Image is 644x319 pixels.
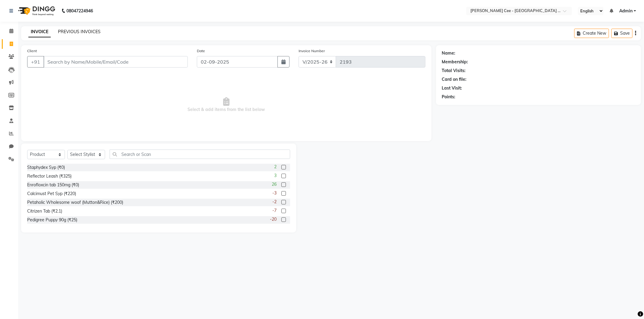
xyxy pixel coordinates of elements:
[272,181,277,188] span: 26
[27,173,72,179] div: Reflector Leash (₹325)
[274,172,277,179] span: 3
[27,75,425,135] span: Select & add items from the list below
[197,48,205,54] label: Date
[574,29,609,38] button: Create New
[15,2,57,19] img: logo
[442,94,456,100] div: Points:
[611,29,633,38] button: Save
[27,217,77,223] div: Pedigree Puppy 90g (₹25)
[27,191,76,197] div: Calcimust Pet Syp (₹220)
[442,59,468,65] div: Membership:
[58,29,101,34] a: PREVIOUS INVOICES
[274,164,277,170] span: 2
[442,50,456,56] div: Name:
[43,56,188,68] input: Search by Name/Mobile/Email/Code
[442,85,462,91] div: Last Visit:
[442,76,467,83] div: Card on file:
[27,182,79,188] div: Enrofloxcin tab 150mg (₹0)
[66,2,93,19] b: 08047224946
[442,68,466,74] div: Total Visits:
[272,207,277,214] span: -7
[110,150,290,159] input: Search or Scan
[27,164,65,171] div: Staphydex Syp (₹0)
[27,208,62,214] div: Citrizen Tab (₹2.1)
[272,190,277,196] span: -3
[619,8,633,14] span: Admin
[299,48,325,54] label: Invoice Number
[27,56,44,68] button: +91
[270,216,277,223] span: -20
[27,199,123,206] div: Petaholic Wholesome woof (Mutton&Rice) (₹200)
[28,27,51,37] a: INVOICE
[27,48,37,54] label: Client
[272,199,277,205] span: -2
